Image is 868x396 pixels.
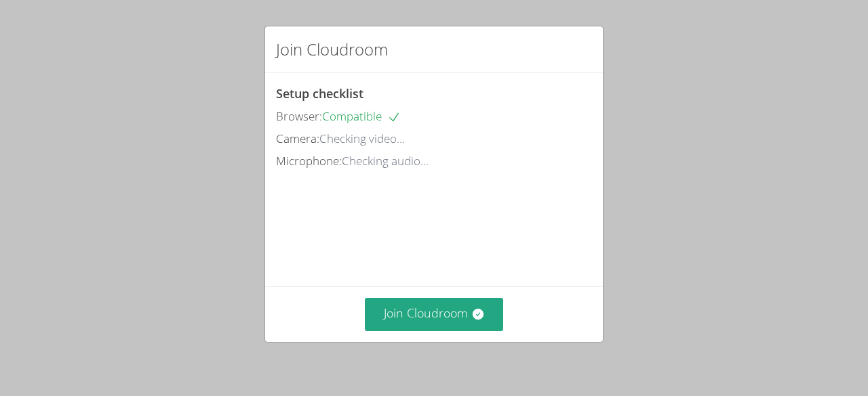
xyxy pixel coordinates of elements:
[365,298,504,331] button: Join Cloudroom
[322,108,401,124] span: Compatible
[276,131,319,146] span: Camera:
[276,108,322,124] span: Browser:
[319,131,405,146] span: Checking video...
[276,37,388,62] h2: Join Cloudroom
[342,153,429,169] span: Checking audio...
[276,85,363,102] span: Setup checklist
[276,153,342,169] span: Microphone:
